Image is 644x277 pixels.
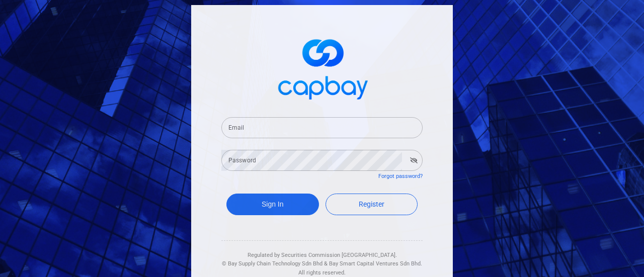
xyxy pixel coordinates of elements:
a: Forgot password? [378,173,423,179]
a: Register [326,194,418,215]
button: Sign In [226,194,319,215]
span: Bay Smart Capital Ventures Sdn Bhd. [329,260,422,267]
img: logo [272,30,372,105]
span: Register [359,200,384,208]
span: © Bay Supply Chain Technology Sdn Bhd [222,260,323,267]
